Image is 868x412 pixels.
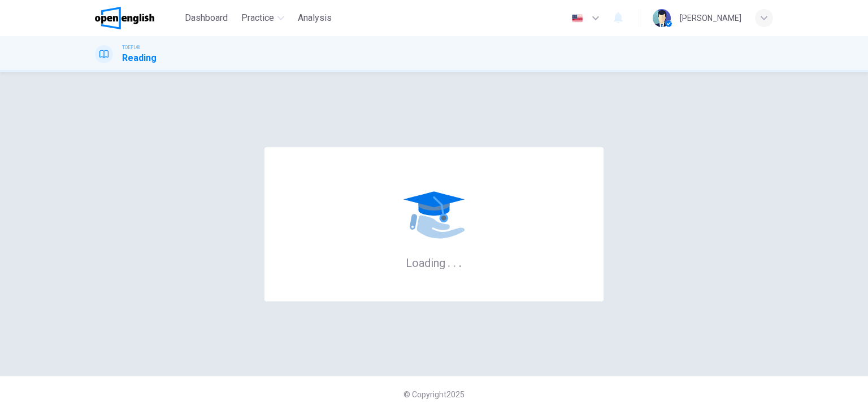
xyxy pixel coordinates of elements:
[95,7,154,29] img: OpenEnglish logo
[453,252,457,271] h6: .
[680,11,741,25] div: [PERSON_NAME]
[180,8,232,28] button: Dashboard
[95,7,180,29] a: OpenEnglish logo
[403,390,465,399] span: © Copyright 2025
[447,252,451,271] h6: .
[570,14,584,23] img: en
[458,252,462,271] h6: .
[298,11,332,25] span: Analysis
[653,9,671,27] img: Profile picture
[122,51,157,65] h1: Reading
[122,43,140,51] span: TOEFL®
[237,8,289,28] button: Practice
[406,255,462,270] h6: Loading
[241,11,274,25] span: Practice
[185,11,228,25] span: Dashboard
[293,8,336,28] button: Analysis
